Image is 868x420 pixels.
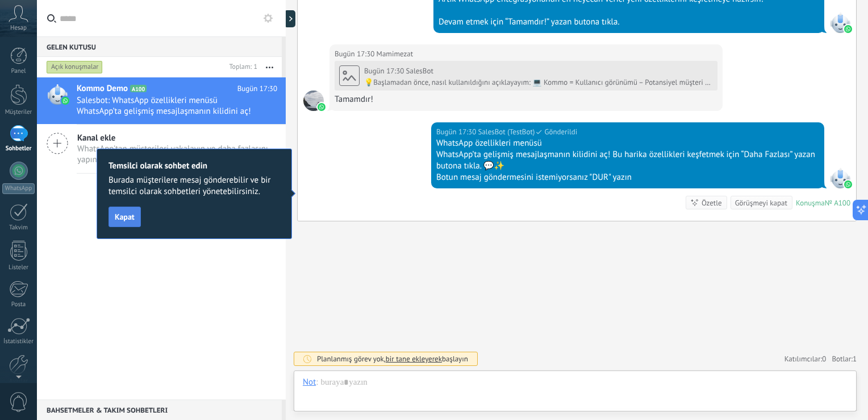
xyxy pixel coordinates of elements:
div: Devam etmek için “Tamamdır!” yazan butona tıkla. [439,17,819,28]
button: Daha fazla [257,57,282,77]
a: Katılımcılar:0 [784,354,827,364]
div: Açık konuşmalar [47,60,103,74]
span: SalesBot [830,168,850,188]
span: Mamimezat [377,48,413,60]
span: WhatsApp'tan müşterileri yakalayın ve daha fazlasını yapın! [77,143,276,165]
div: Takvim [2,224,35,232]
div: Bahsetmeler & Takım sohbetleri [37,400,282,420]
img: waba.svg [61,97,69,105]
span: A100 [130,85,147,92]
span: Kapat [115,213,135,221]
span: Botlar: [832,354,857,364]
div: Özetle [702,197,722,208]
span: Gönderildi [544,126,577,138]
div: Posta [2,301,35,308]
h2: Temsilci olarak sohbet edin [108,160,280,171]
div: Panel [2,68,35,75]
div: İstatistikler [2,338,35,345]
div: Müşteriler [2,109,35,116]
span: 1 [853,354,857,364]
div: 💡Başlamadan önce, nasıl kullanıldığını açıklayayım: 💻 Kommo = Kullanıcı görünümü – Potansiyel müş... [364,78,713,87]
span: Hesap [10,24,27,32]
span: Bugün 17:30 [237,83,277,94]
span: SalesBot (TestBot) [478,126,535,138]
span: Mamimezat [303,90,324,111]
a: Kommo Demo A100 Bugün 17:30 Salesbot: WhatsApp özellikleri menüsü WhatsApp’ta gelişmiş mesajlaşma... [37,77,286,124]
img: waba.svg [844,180,852,188]
div: Bugün 17:30 [364,67,406,76]
div: WhatsApp [2,183,35,194]
span: bir tane ekleyerek [386,354,442,364]
div: Botun mesaj göndermesini istemiyorsanız "DUR" yazın [436,172,819,183]
span: 0 [822,354,826,364]
div: Bugün 17:30 [436,126,478,138]
div: WhatsApp’ta gelişmiş mesajlaşmanın kilidini aç! Bu harika özellikleri keşfetmek için “Daha Fazlas... [436,149,819,172]
div: Toplam: 1 [224,61,257,73]
div: Sohbetler [2,145,35,153]
span: : [316,377,318,388]
span: Salesbot: WhatsApp özellikleri menüsü WhatsApp’ta gelişmiş mesajlaşmanın kilidini aç! Bu harika ö... [77,95,256,117]
span: Burada müşterilere mesaj gönderebilir ve bir temsilci olarak sohbetleri yönetebilirsiniz. [108,175,280,197]
div: № A100 [825,198,850,208]
div: Tamamdır! [335,94,717,105]
img: waba.svg [844,25,852,33]
span: Kanal ekle [77,133,276,143]
div: Planlanmış görev yok, başlayın [317,354,468,364]
div: Gelen Kutusu [37,36,282,57]
span: SalesBot [830,13,850,33]
div: Listeler [2,264,35,271]
div: Bugün 17:30 [335,48,377,60]
div: WhatsApp özellikleri menüsü [436,138,819,149]
div: Göster [284,10,295,27]
button: Kapat [108,207,141,227]
span: Kommo Demo [77,83,128,94]
div: Konuşma [796,198,825,208]
span: SalesBot [406,66,433,76]
div: Görüşmeyi kapat [735,197,787,208]
img: waba.svg [318,103,325,111]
